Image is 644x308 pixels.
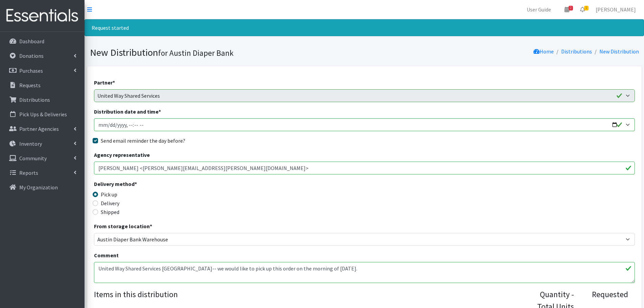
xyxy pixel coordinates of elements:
[159,108,161,115] abbr: required
[559,3,575,16] a: 2
[94,151,150,159] label: Agency representative
[3,4,82,27] img: HumanEssentials
[94,222,152,230] label: From storage location
[19,96,50,103] p: Distributions
[3,122,82,136] a: Partner Agencies
[101,190,117,198] label: Pick up
[101,208,119,216] label: Shipped
[94,108,161,116] label: Distribution date and time
[575,3,590,16] a: 1
[19,155,47,162] p: Community
[19,67,43,74] p: Purchases
[584,6,589,10] span: 1
[521,3,556,16] a: User Guide
[101,199,119,207] label: Delivery
[3,166,82,180] a: Reports
[19,184,58,191] p: My Organization
[19,82,41,89] p: Requests
[3,151,82,165] a: Community
[3,108,82,121] a: Pick Ups & Deliveries
[3,78,82,92] a: Requests
[94,78,115,87] label: Partner
[113,79,115,86] abbr: required
[3,49,82,63] a: Donations
[90,47,362,58] h1: New Distribution
[85,19,644,36] div: Request started
[94,251,119,259] label: Comment
[19,125,59,132] p: Partner Agencies
[533,48,554,55] a: Home
[19,111,67,118] p: Pick Ups & Deliveries
[590,3,641,16] a: [PERSON_NAME]
[3,34,82,48] a: Dashboard
[569,6,573,10] span: 2
[158,48,234,58] small: for Austin Diaper Bank
[19,52,44,59] p: Donations
[94,180,229,190] legend: Delivery method
[599,48,639,55] a: New Distribution
[135,181,137,187] abbr: required
[3,64,82,77] a: Purchases
[3,181,82,194] a: My Organization
[3,137,82,150] a: Inventory
[19,169,38,176] p: Reports
[19,140,42,147] p: Inventory
[150,223,152,230] abbr: required
[101,137,185,145] label: Send email reminder the day before?
[94,262,635,283] textarea: United Way Shared Services [GEOGRAPHIC_DATA]-- we would like to pick up this order on the morning...
[561,48,592,55] a: Distributions
[3,93,82,106] a: Distributions
[19,38,44,45] p: Dashboard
